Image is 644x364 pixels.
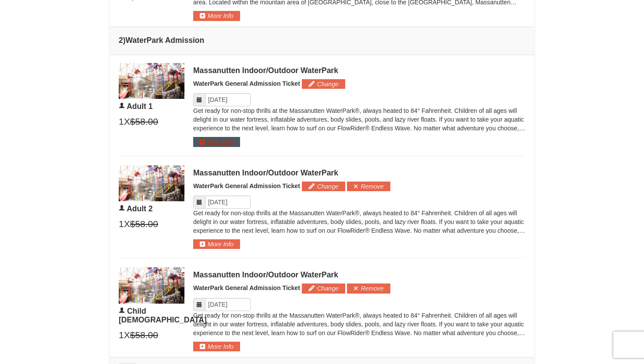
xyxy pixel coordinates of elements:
span: Adult 2 [127,204,152,213]
button: More Info [193,342,240,351]
span: WaterPark General Admission Ticket [193,80,300,87]
button: More Info [193,11,240,21]
button: Change [302,182,345,191]
span: $58.00 [130,329,158,342]
span: Adult 1 [127,102,152,111]
span: X [124,115,130,128]
button: Remove [347,283,390,293]
div: Massanutten Indoor/Outdoor WaterPark [193,66,525,75]
span: 1 [119,115,124,128]
button: Remove [347,182,390,191]
button: Change [302,79,345,89]
span: 1 [119,217,124,231]
p: Get ready for non-stop thrills at the Massanutten WaterPark®, always heated to 84° Fahrenheit. Ch... [193,106,525,133]
span: WaterPark General Admission Ticket [193,182,300,189]
img: 6619917-1403-22d2226d.jpg [119,63,184,99]
button: Change [302,283,345,293]
button: More Info [193,137,240,147]
h4: 2 WaterPark Admission [119,36,525,45]
span: $58.00 [130,217,158,231]
img: 6619917-1403-22d2226d.jpg [119,165,184,201]
span: ) [123,36,126,45]
img: 6619917-1403-22d2226d.jpg [119,267,184,303]
span: Child [DEMOGRAPHIC_DATA] [119,307,207,324]
span: X [124,217,130,231]
div: Massanutten Indoor/Outdoor WaterPark [193,270,525,279]
p: Get ready for non-stop thrills at the Massanutten WaterPark®, always heated to 84° Fahrenheit. Ch... [193,209,525,235]
span: WaterPark General Admission Ticket [193,284,300,291]
div: Massanutten Indoor/Outdoor WaterPark [193,168,525,177]
button: More Info [193,239,240,249]
p: Get ready for non-stop thrills at the Massanutten WaterPark®, always heated to 84° Fahrenheit. Ch... [193,311,525,337]
span: 1 [119,329,124,342]
span: X [124,329,130,342]
span: $58.00 [130,115,158,128]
